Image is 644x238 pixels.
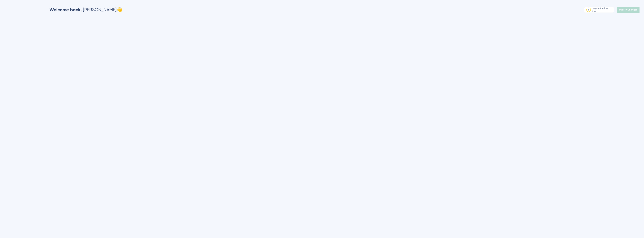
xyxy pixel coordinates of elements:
[592,7,613,13] div: days left in free trial
[619,8,637,11] span: Publish Changes
[617,7,640,13] button: Publish Changes
[49,7,82,12] span: Welcome back,
[49,7,122,13] div: [PERSON_NAME] 👋
[588,8,589,11] div: 11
